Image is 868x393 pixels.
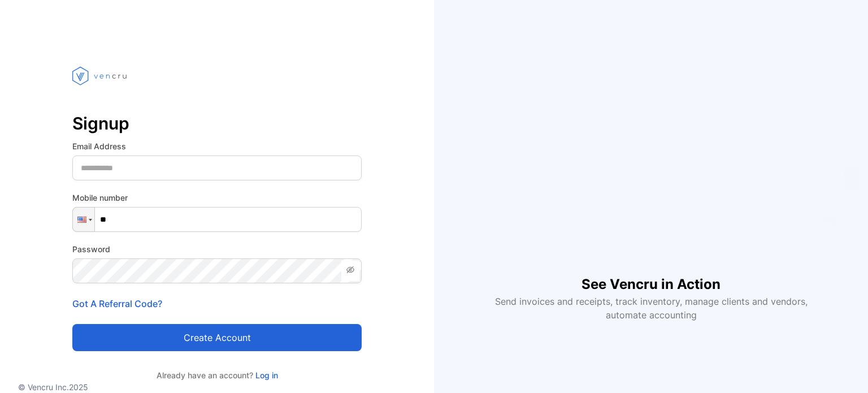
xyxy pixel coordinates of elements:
[487,72,815,256] iframe: YouTube video player
[72,243,362,255] label: Password
[72,110,362,137] p: Signup
[72,297,362,310] p: Got A Referral Code?
[72,324,362,351] button: Create account
[72,369,362,381] p: Already have an account?
[581,256,721,295] h1: See Vencru in Action
[73,208,94,231] div: United States: + 1
[72,140,362,152] label: Email Address
[253,370,278,380] a: Log in
[72,192,362,204] label: Mobile number
[72,45,129,106] img: vencru logo
[488,295,814,322] p: Send invoices and receipts, track inventory, manage clients and vendors, automate accounting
